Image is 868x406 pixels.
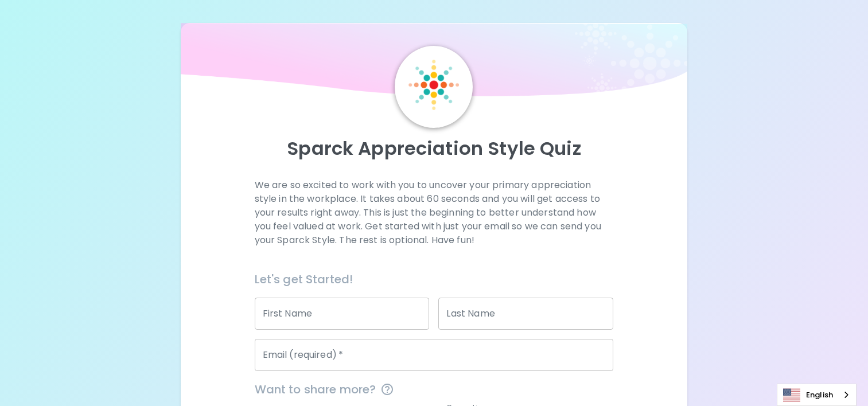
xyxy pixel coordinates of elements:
div: Language [777,384,857,406]
a: English [777,384,856,405]
p: Sparck Appreciation Style Quiz [194,137,674,160]
span: Want to share more? [255,380,614,399]
p: We are so excited to work with you to uncover your primary appreciation style in the workplace. I... [255,178,614,247]
aside: Language selected: English [777,384,857,406]
svg: This information is completely confidential and only used for aggregated appreciation studies at ... [380,382,394,396]
h6: Let's get Started! [255,270,614,288]
img: wave [181,23,687,103]
img: Sparck Logo [408,60,459,110]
